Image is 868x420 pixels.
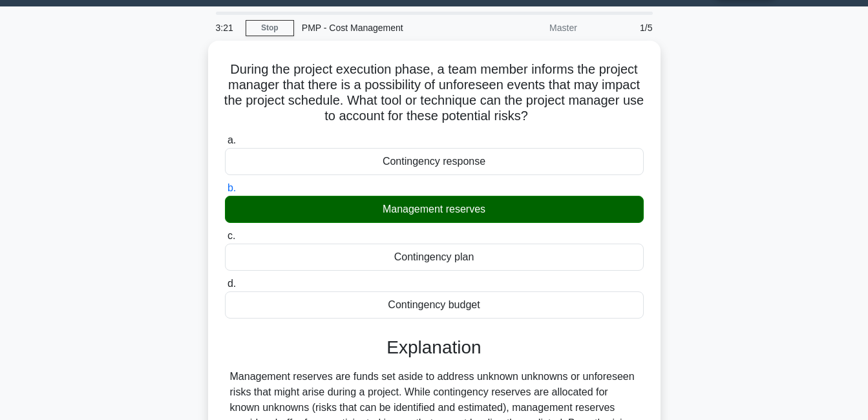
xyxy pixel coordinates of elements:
[585,15,661,41] div: 1/5
[225,196,644,223] div: Management reserves
[233,337,636,359] h3: Explanation
[228,230,235,241] span: c.
[228,182,236,193] span: b.
[224,61,645,125] h5: During the project execution phase, a team member informs the project manager that there is a pos...
[246,20,294,36] a: Stop
[228,134,236,145] span: a.
[225,291,644,319] div: Contingency budget
[225,244,644,271] div: Contingency plan
[228,278,236,289] span: d.
[472,15,585,41] div: Master
[294,15,472,41] div: PMP - Cost Management
[208,15,246,41] div: 3:21
[225,148,644,175] div: Contingency response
